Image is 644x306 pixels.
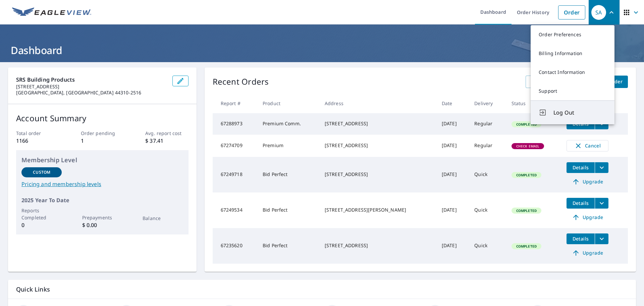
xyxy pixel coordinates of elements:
[213,135,257,157] td: 67274709
[531,82,614,100] a: Support
[574,142,601,150] span: Cancel
[591,5,606,20] div: SA
[436,113,469,135] td: [DATE]
[325,171,431,178] div: [STREET_ADDRESS]
[319,93,436,113] th: Address
[257,192,319,228] td: Bid Perfect
[571,164,591,171] span: Details
[436,157,469,192] td: [DATE]
[571,249,604,257] span: Upgrade
[595,233,608,244] button: filesDropdownBtn-67235620
[531,100,614,124] button: Log Out
[325,207,431,213] div: [STREET_ADDRESS][PERSON_NAME]
[325,142,431,149] div: [STREET_ADDRESS]
[33,169,50,175] p: Custom
[257,113,319,135] td: Premium Comm.
[81,130,124,137] p: Order pending
[469,113,506,135] td: Regular
[325,242,431,249] div: [STREET_ADDRESS]
[143,215,183,222] p: Balance
[436,192,469,228] td: [DATE]
[553,108,606,117] span: Log Out
[469,192,506,228] td: Quick
[595,162,608,173] button: filesDropdownBtn-67249718
[21,221,62,229] p: 0
[512,208,541,213] span: Completed
[325,120,431,127] div: [STREET_ADDRESS]
[16,130,59,137] p: Total order
[567,233,595,244] button: detailsBtn-67235620
[213,228,257,264] td: 67235620
[469,93,506,113] th: Delivery
[567,198,595,209] button: detailsBtn-67249534
[506,93,561,113] th: Status
[469,135,506,157] td: Regular
[257,93,319,113] th: Product
[8,43,636,57] h1: Dashboard
[213,192,257,228] td: 67249534
[16,84,167,90] p: [STREET_ADDRESS]
[531,44,614,63] a: Billing Information
[571,235,591,242] span: Details
[436,93,469,113] th: Date
[16,112,189,124] p: Account Summary
[558,5,585,19] a: Order
[21,156,183,165] p: Membership Level
[257,228,319,264] td: Bid Perfect
[81,137,124,145] p: 1
[567,162,595,173] button: detailsBtn-67249718
[567,140,608,151] button: Cancel
[512,244,541,249] span: Completed
[12,7,91,17] img: EV Logo
[82,221,122,229] p: $ 0.00
[571,178,604,186] span: Upgrade
[213,93,257,113] th: Report #
[567,212,608,223] a: Upgrade
[16,76,167,84] p: SRS Building Products
[16,90,167,96] p: [GEOGRAPHIC_DATA], [GEOGRAPHIC_DATA] 44310-2516
[213,76,269,88] p: Recent Orders
[21,196,183,204] p: 2025 Year To Date
[257,135,319,157] td: Premium
[436,228,469,264] td: [DATE]
[531,63,614,82] a: Contact Information
[526,76,573,88] a: View All Orders
[469,228,506,264] td: Quick
[21,180,183,188] a: Pricing and membership levels
[82,214,122,221] p: Prepayments
[512,122,541,127] span: Completed
[567,176,608,187] a: Upgrade
[213,157,257,192] td: 67249718
[469,157,506,192] td: Quick
[145,130,188,137] p: Avg. report cost
[567,248,608,258] a: Upgrade
[512,173,541,177] span: Completed
[436,135,469,157] td: [DATE]
[571,213,604,221] span: Upgrade
[257,157,319,192] td: Bid Perfect
[16,137,59,145] p: 1166
[21,207,62,221] p: Reports Completed
[16,285,628,294] p: Quick Links
[531,25,614,44] a: Order Preferences
[213,113,257,135] td: 67288973
[512,144,544,148] span: Check Email
[571,200,591,206] span: Details
[595,198,608,209] button: filesDropdownBtn-67249534
[145,137,188,145] p: $ 37.41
